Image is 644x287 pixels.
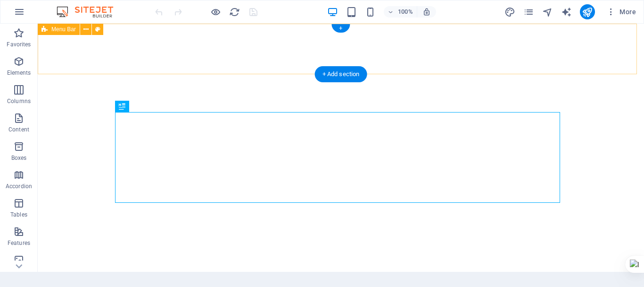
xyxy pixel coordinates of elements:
span: More [606,7,636,17]
button: 100% [384,6,417,17]
h6: 100% [398,6,413,17]
span: Menu Bar [51,26,76,32]
p: Features [8,239,30,247]
p: Content [8,126,29,133]
button: text_generator [561,6,572,17]
button: reload [229,6,240,17]
i: Design (Ctrl+Alt+Y) [504,7,515,17]
p: Boxes [11,154,27,162]
i: Publish [582,7,593,17]
i: AI Writer [561,7,572,17]
img: Editor Logo [54,6,125,17]
p: Tables [10,211,27,218]
button: pages [523,6,535,17]
button: navigator [542,6,553,17]
button: publish [580,4,595,19]
p: Accordion [6,183,32,190]
i: Navigator [542,7,553,17]
i: Pages (Ctrl+Alt+S) [523,7,534,17]
p: Favorites [7,41,31,48]
div: + Add section [315,66,367,82]
div: + [331,24,350,33]
button: design [504,6,516,17]
i: Reload page [229,7,240,17]
button: More [603,4,640,19]
button: Click here to leave preview mode and continue editing [210,6,221,17]
p: Columns [7,97,31,105]
p: Elements [7,69,31,77]
i: On resize automatically adjust zoom level to fit chosen device. [422,8,431,16]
